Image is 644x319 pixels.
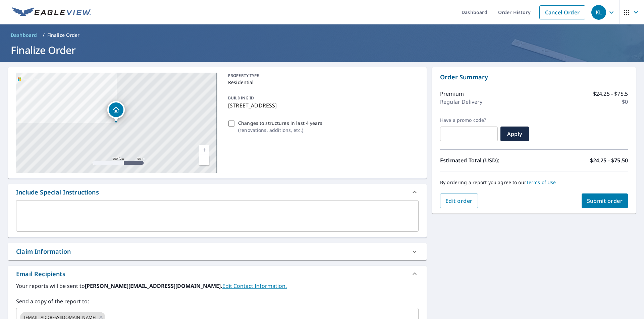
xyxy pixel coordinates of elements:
[587,197,623,205] span: Submit order
[591,5,606,20] div: KL
[8,30,636,41] nav: breadcrumb
[238,127,322,134] p: ( renovations, additions, etc. )
[622,98,628,106] p: $0
[440,156,534,164] p: Estimated Total (USD):
[43,31,45,39] li: /
[16,297,419,305] label: Send a copy of the report to:
[16,188,99,197] div: Include Special Instructions
[526,179,556,185] a: Terms of Use
[228,79,416,86] p: Residential
[539,5,585,19] a: Cancel Order
[199,145,209,155] a: Current Level 17, Zoom In
[16,269,65,278] div: Email Recipients
[12,7,91,17] img: EV Logo
[8,184,427,200] div: Include Special Instructions
[440,117,498,123] label: Have a promo code?
[506,130,524,138] span: Apply
[228,101,416,109] p: [STREET_ADDRESS]
[445,197,473,205] span: Edit order
[16,282,419,290] label: Your reports will be sent to
[8,243,427,260] div: Claim Information
[440,90,464,98] p: Premium
[16,247,71,256] div: Claim Information
[199,155,209,165] a: Current Level 17, Zoom Out
[107,101,125,122] div: Dropped pin, building 1, Residential property, 16656 363rd St Avon, MN 56310
[582,193,628,208] button: Submit order
[11,32,37,38] span: Dashboard
[238,119,322,127] p: Changes to structures in last 4 years
[590,156,628,164] p: $24.25 - $75.50
[228,73,416,79] p: PROPERTY TYPE
[228,95,254,101] p: BUILDING ID
[500,127,529,141] button: Apply
[440,193,478,208] button: Edit order
[440,179,628,185] p: By ordering a report you agree to our
[47,32,80,38] p: Finalize Order
[440,73,628,82] p: Order Summary
[8,30,40,41] a: Dashboard
[85,282,222,290] b: [PERSON_NAME][EMAIL_ADDRESS][DOMAIN_NAME].
[8,266,427,282] div: Email Recipients
[8,43,636,57] h1: Finalize Order
[222,282,287,290] a: EditContactInfo
[440,98,482,106] p: Regular Delivery
[593,90,628,98] p: $24.25 - $75.5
